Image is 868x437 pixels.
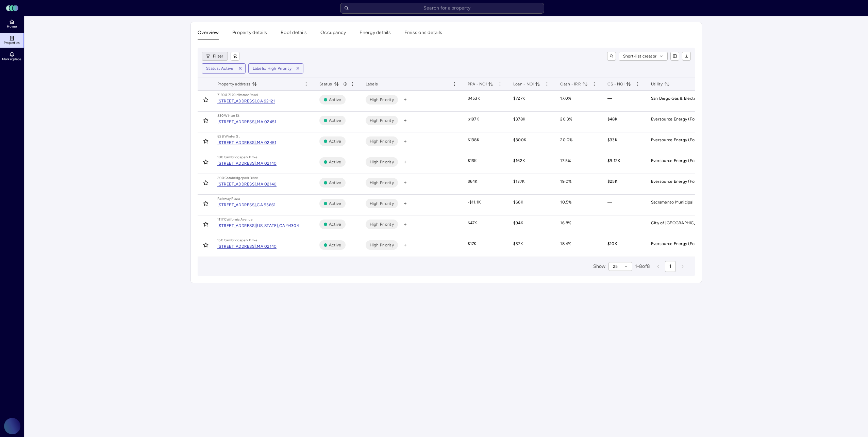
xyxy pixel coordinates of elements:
span: Filter [213,53,223,60]
div: CA 95661 [257,203,276,207]
td: — [602,91,646,112]
td: $47K [462,215,508,236]
span: 1 - 8 of 8 [635,263,650,270]
div: inter St [228,134,240,139]
td: $9.12K [602,153,646,174]
span: 25 [613,263,618,270]
div: 100 Cambridgepa [217,155,246,160]
span: Active [329,96,341,103]
span: High Priority [370,96,394,103]
button: show/hide columns [670,52,679,61]
td: 17.0% [555,91,602,112]
button: Toggle favorite [200,157,211,167]
span: Cash - IRR [560,81,588,87]
span: High Priority [370,138,394,145]
button: Short-list creator [619,52,668,61]
div: MA 02140 [257,161,277,165]
input: Search for a property [340,3,544,14]
td: $13K [462,153,508,174]
td: $33K [602,132,646,153]
button: High Priority [366,157,398,167]
td: $137K [508,174,555,195]
a: [STREET_ADDRESS],MA 02451 [217,141,276,145]
span: High Priority [370,221,394,228]
div: MA 02140 [257,182,277,186]
td: $378K [508,112,555,132]
td: $300K [508,132,555,153]
button: previous page [653,261,664,272]
td: 19.0% [555,174,602,195]
td: $10K [602,236,646,257]
td: Sacramento Municipal Util Dist [646,195,763,215]
td: Eversource Energy (Formerly NSTAR Electric Company) [646,132,763,153]
span: High Priority [370,200,394,207]
td: Eversource Energy (Formerly NSTAR Electric Company) [646,153,763,174]
td: City of [GEOGRAPHIC_DATA] Utilities [646,215,763,236]
button: Toggle favorite [200,198,211,209]
div: rk Drive [246,175,258,181]
button: Energy details [360,29,391,39]
span: Properties [4,41,20,45]
td: 20.3% [555,112,602,132]
div: [STREET_ADDRESS], [217,120,257,124]
span: Active [329,221,341,228]
td: Eversource Energy (Formerly NSTAR Electric Company) [646,174,763,195]
div: 828 W [217,134,228,139]
span: Active [329,159,341,165]
button: toggle sorting [626,81,631,87]
button: Filter [202,52,228,61]
a: [STREET_ADDRESS],MA 02140 [217,161,277,165]
td: Eversource Energy (Formerly NSTAR Electric Company) [646,236,763,257]
button: next page [677,261,688,272]
span: High Priority [370,159,394,165]
div: Labels: High Priority [253,65,291,72]
button: toggle sorting [664,81,670,87]
td: 17.5% [555,153,602,174]
button: toggle search [607,52,616,61]
div: inter St [228,113,239,118]
button: Property details [232,29,267,39]
div: [STREET_ADDRESS][US_STATE], [217,224,279,228]
span: Active [329,179,341,186]
button: Toggle favorite [200,177,211,188]
a: [STREET_ADDRESS],MA 02140 [217,244,277,248]
div: [STREET_ADDRESS], [217,182,257,186]
span: Home [7,25,17,29]
span: Labels [366,81,378,87]
td: $453K [462,91,508,112]
button: High Priority [366,136,398,146]
td: $162K [508,153,555,174]
div: [STREET_ADDRESS], [217,244,257,248]
button: toggle sorting [252,81,257,87]
td: $66K [508,195,555,215]
button: toggle sorting [334,81,339,87]
span: Show [593,263,606,270]
span: Utility [651,81,670,87]
div: a Avenue [238,217,252,222]
td: $94K [508,215,555,236]
div: Parkw [217,196,227,201]
div: 830 W [217,113,228,118]
a: [STREET_ADDRESS],CA 92121 [217,99,275,103]
span: High Priority [370,117,394,124]
button: page 1 [665,261,676,272]
a: [STREET_ADDRESS],MA 02451 [217,120,276,124]
button: toggle sorting [582,81,588,87]
span: Short-list creator [623,53,657,60]
div: CA 94304 [279,224,299,228]
td: 18.4% [555,236,602,257]
a: [STREET_ADDRESS][US_STATE],CA 94304 [217,224,299,228]
td: $138K [462,132,508,153]
nav: pagination [653,261,688,272]
td: $64K [462,174,508,195]
span: Active [329,138,341,145]
button: Toggle favorite [200,94,211,105]
button: High Priority [366,199,398,208]
span: Property address [217,81,257,87]
div: 200 Cambridgepa [217,175,246,181]
button: High Priority [366,240,398,250]
button: Labels: High Priority [249,64,293,73]
td: 16.8% [555,215,602,236]
div: ay Plaza [227,196,240,201]
td: $17K [462,236,508,257]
